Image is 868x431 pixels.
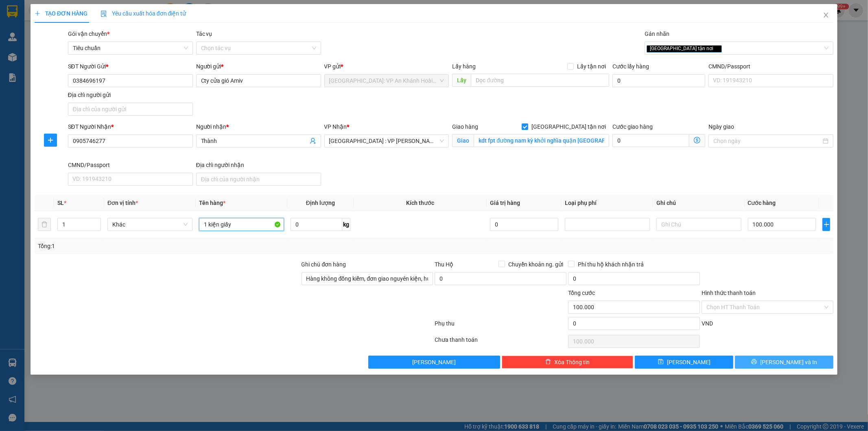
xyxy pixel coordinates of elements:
span: Đà Nẵng : VP Thanh Khê [329,135,444,147]
input: Cước lấy hàng [612,74,705,87]
span: Khác [112,218,188,231]
span: Ngày in phiếu: 10:53 ngày [51,16,164,25]
div: SĐT Người Gửi [68,62,193,71]
span: Giao [452,134,474,147]
span: printer [751,359,757,365]
div: Người nhận [196,122,321,131]
input: 0 [490,218,558,231]
label: Cước giao hàng [612,123,653,130]
button: printer[PERSON_NAME] và In [735,356,833,369]
span: Yêu cầu xuất hóa đơn điện tử [101,10,186,17]
div: VP gửi [324,62,449,71]
button: [PERSON_NAME] [368,356,500,369]
span: close [715,46,719,51]
span: TẠO ĐƠN HÀNG [35,10,87,17]
span: Kích thước [406,200,434,206]
span: delete [545,359,551,365]
input: Giao tận nơi [474,134,609,147]
input: Dọc đường [471,74,609,87]
span: Lấy tận nơi [574,62,609,71]
input: Địa chỉ của người gửi [68,103,193,116]
span: plus [35,11,40,16]
div: CMND/Passport [68,161,193,169]
strong: CSKH: [22,28,43,35]
span: Tên hàng [199,200,225,206]
th: Ghi chú [653,195,745,211]
span: Giao hàng [452,123,478,130]
div: SĐT Người Nhận [68,122,193,131]
div: Địa chỉ người gửi [68,90,193,99]
button: plus [822,218,830,231]
span: Định lượng [306,200,335,206]
input: Ghi chú đơn hàng [302,272,433,285]
span: [GEOGRAPHIC_DATA] tận nơi [647,45,722,53]
input: Địa chỉ của người nhận [196,173,321,186]
div: Chưa thanh toán [434,335,568,350]
label: Cước lấy hàng [612,63,649,70]
input: Ghi Chú [656,218,741,231]
input: Ngày giao [713,136,821,145]
span: Gói vận chuyển [68,31,109,37]
span: Lấy [452,74,471,87]
label: Ghi chú đơn hàng [302,261,346,268]
span: Phí thu hộ khách nhận trả [575,260,647,269]
span: [PERSON_NAME] và In [760,358,817,367]
span: plus [44,137,57,143]
span: Giá trị hàng [490,200,520,206]
span: user-add [310,138,316,144]
span: VP Nhận [324,123,347,130]
div: CMND/Passport [708,62,833,71]
button: save[PERSON_NAME] [635,356,733,369]
input: VD: Bàn, Ghế [199,218,284,231]
span: VND [702,320,713,327]
span: Đơn vị tính [107,200,138,206]
div: Người gửi [196,62,321,71]
span: Mã đơn: AKHD1209250002 [3,49,126,60]
span: CÔNG TY TNHH CHUYỂN PHÁT NHANH BẢO AN [71,28,149,42]
div: Phụ thu [434,319,568,333]
strong: PHIẾU DÁN LÊN HÀNG [54,4,161,15]
span: Xóa Thông tin [554,358,590,367]
span: Cước hàng [748,200,776,206]
span: kg [342,218,350,231]
span: Tiêu chuẩn [73,42,188,54]
span: save [658,359,664,365]
span: [PHONE_NUMBER] [3,28,62,42]
button: plus [44,134,57,147]
th: Loại phụ phí [562,195,653,211]
span: plus [823,221,830,228]
div: Tổng: 1 [38,242,335,251]
span: dollar-circle [694,137,700,143]
span: Thu Hộ [435,261,453,268]
span: [PERSON_NAME] [667,358,711,367]
span: Tổng cước [568,290,595,296]
span: Lấy hàng [452,63,476,70]
span: close [823,12,829,18]
label: Gán nhãn [645,31,669,37]
span: [PERSON_NAME] [412,358,456,367]
span: SL [57,200,64,206]
div: Địa chỉ người nhận [196,161,321,169]
button: delete [38,218,51,231]
button: deleteXóa Thông tin [502,356,634,369]
label: Hình thức thanh toán [702,290,756,296]
span: Hà Nội: VP An Khánh Hoài Đức [329,75,444,87]
label: Ngày giao [708,123,734,130]
span: Chuyển khoản ng. gửi [505,260,566,269]
img: icon [101,11,107,17]
span: [GEOGRAPHIC_DATA] tận nơi [528,122,609,131]
label: Tác vụ [196,31,212,37]
button: Close [815,4,837,27]
input: Cước giao hàng [612,134,689,147]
